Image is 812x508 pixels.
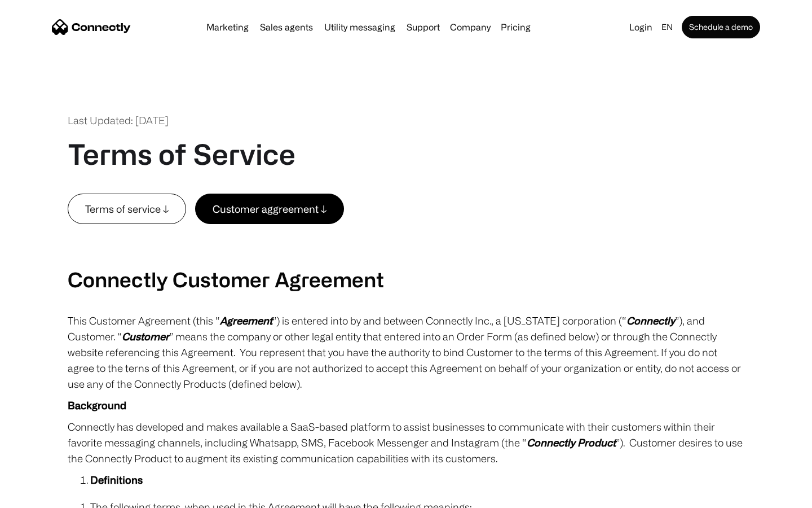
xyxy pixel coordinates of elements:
[626,315,675,326] em: Connectly
[202,23,253,32] a: Marketing
[68,313,744,392] p: This Customer Agreement (this “ ”) is entered into by and between Connectly Inc., a [US_STATE] co...
[68,246,744,261] p: ‍
[68,400,126,411] strong: Background
[450,19,491,35] div: Company
[68,267,744,291] h2: Connectly Customer Agreement
[122,331,169,342] em: Customer
[527,437,616,448] em: Connectly Product
[68,137,295,171] h1: Terms of Service
[682,16,760,38] a: Schedule a demo
[23,488,68,504] ul: Language list
[625,19,657,35] a: Login
[402,23,444,32] a: Support
[320,23,400,32] a: Utility messaging
[68,113,169,128] div: Last Updated: [DATE]
[496,23,535,32] a: Pricing
[85,201,169,217] div: Terms of service ↓
[68,224,744,240] p: ‍
[220,315,272,326] em: Agreement
[11,487,68,504] aside: Language selected: English
[661,19,673,35] div: en
[90,474,143,485] strong: Definitions
[213,201,326,217] div: Customer aggreement ↓
[68,419,744,466] p: Connectly has developed and makes available a SaaS-based platform to assist businesses to communi...
[255,23,317,32] a: Sales agents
